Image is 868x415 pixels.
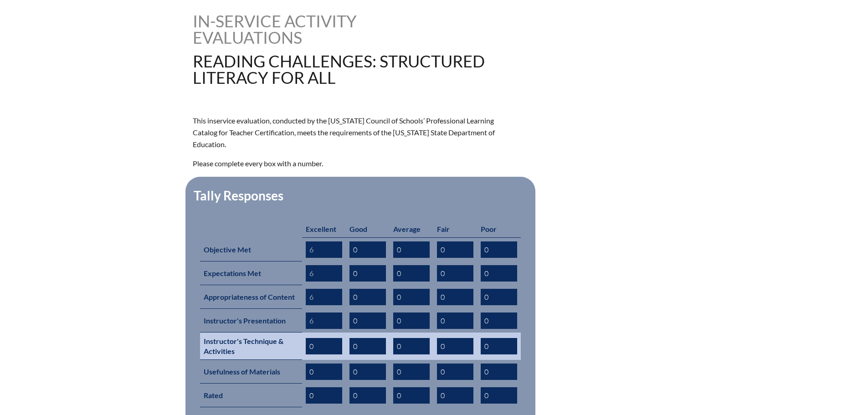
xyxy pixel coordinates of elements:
[390,220,433,238] th: Average
[193,188,284,203] legend: Tally Responses
[193,158,514,169] p: Please complete every box with a number.
[200,360,302,384] th: Usefulness of Materials
[200,285,302,309] th: Appropriateness of Content
[200,384,302,407] th: Rated
[346,220,390,238] th: Good
[302,220,346,238] th: Excellent
[193,115,514,150] p: This inservice evaluation, conducted by the [US_STATE] Council of Schools’ Professional Learning ...
[200,333,302,360] th: Instructor's Technique & Activities
[477,220,521,238] th: Poor
[193,53,492,86] h1: Reading Challenges: Structured Literacy for All
[200,261,302,285] th: Expectations Met
[200,309,302,333] th: Instructor's Presentation
[193,13,376,46] h1: In-service Activity Evaluations
[200,237,302,261] th: Objective Met
[433,220,477,238] th: Fair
